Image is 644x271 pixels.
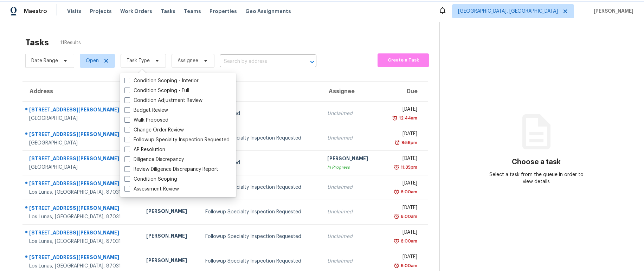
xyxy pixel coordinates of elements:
[124,136,230,143] label: Followup Specialty Inspection Requested
[205,208,316,215] div: Followup Specialty Inspection Requested
[124,186,179,193] label: Assessment Review
[60,39,81,46] span: 11 Results
[399,164,417,171] div: 11:35pm
[120,8,152,15] span: Work Orders
[307,57,317,67] button: Open
[398,115,417,122] div: 12:44am
[29,229,135,238] div: [STREET_ADDRESS][PERSON_NAME]
[591,8,633,15] span: [PERSON_NAME]
[394,213,399,220] img: Overdue Alarm Icon
[205,135,316,142] div: Followup Specialty Inspection Requested
[399,262,417,269] div: 6:00am
[399,213,417,220] div: 6:00am
[22,82,141,101] th: Address
[327,110,375,117] div: Unclaimed
[386,204,417,213] div: [DATE]
[245,8,291,15] span: Geo Assignments
[29,189,135,196] div: Los Lunas, [GEOGRAPHIC_DATA], 87031
[124,97,202,104] label: Condition Adjustment Review
[205,233,316,240] div: Followup Specialty Inspection Requested
[386,155,417,164] div: [DATE]
[124,156,184,163] label: Diligence Discrepancy
[29,205,135,213] div: [STREET_ADDRESS][PERSON_NAME]
[124,77,199,84] label: Condition Scoping - Interior
[29,238,135,245] div: Los Lunas, [GEOGRAPHIC_DATA], 87031
[399,238,417,245] div: 6:00am
[386,229,417,238] div: [DATE]
[322,82,381,101] th: Assignee
[394,262,399,269] img: Overdue Alarm Icon
[205,110,316,117] div: Walk Proposed
[29,115,135,122] div: [GEOGRAPHIC_DATA]
[381,56,426,64] span: Create a Task
[29,180,135,189] div: [STREET_ADDRESS][PERSON_NAME]
[205,159,316,166] div: Walk Proposed
[327,164,375,171] div: In Progress
[146,232,194,241] div: [PERSON_NAME]
[327,233,375,240] div: Unclaimed
[29,213,135,220] div: Los Lunas, [GEOGRAPHIC_DATA], 87031
[178,57,198,64] span: Assignee
[25,39,49,46] h2: Tasks
[200,82,322,101] th: Type
[29,155,135,164] div: [STREET_ADDRESS][PERSON_NAME]
[29,263,135,270] div: Los Lunas, [GEOGRAPHIC_DATA], 87031
[327,208,375,215] div: Unclaimed
[205,258,316,265] div: Followup Specialty Inspection Requested
[327,155,375,164] div: [PERSON_NAME]
[386,180,417,188] div: [DATE]
[394,188,399,195] img: Overdue Alarm Icon
[205,184,316,191] div: Followup Specialty Inspection Requested
[327,258,375,265] div: Unclaimed
[210,8,237,15] span: Properties
[124,87,189,94] label: Condition Scoping - Full
[31,57,58,64] span: Date Range
[386,253,417,262] div: [DATE]
[67,8,82,15] span: Visits
[394,139,400,146] img: Overdue Alarm Icon
[29,164,135,171] div: [GEOGRAPHIC_DATA]
[378,53,429,67] button: Create a Task
[161,9,175,14] span: Tasks
[29,140,135,147] div: [GEOGRAPHIC_DATA]
[127,57,150,64] span: Task Type
[146,257,194,266] div: [PERSON_NAME]
[90,8,112,15] span: Projects
[24,8,47,15] span: Maestro
[29,254,135,263] div: [STREET_ADDRESS][PERSON_NAME]
[327,135,375,142] div: Unclaimed
[488,171,585,185] div: Select a task from the queue in order to view details
[399,188,417,195] div: 6:00am
[220,56,297,67] input: Search by address
[386,130,417,139] div: [DATE]
[124,107,168,114] label: Budget Review
[86,57,99,64] span: Open
[29,131,135,140] div: [STREET_ADDRESS][PERSON_NAME]
[394,238,399,245] img: Overdue Alarm Icon
[400,139,417,146] div: 9:58pm
[184,8,201,15] span: Teams
[124,146,165,153] label: AP Resolution
[146,208,194,217] div: [PERSON_NAME]
[381,82,428,101] th: Due
[327,184,375,191] div: Unclaimed
[124,127,184,134] label: Change Order Review
[392,115,398,122] img: Overdue Alarm Icon
[124,166,218,173] label: Review Diligence Discrepancy Report
[124,117,168,124] label: Walk Proposed
[386,106,417,115] div: [DATE]
[458,8,558,15] span: [GEOGRAPHIC_DATA], [GEOGRAPHIC_DATA]
[29,106,135,115] div: [STREET_ADDRESS][PERSON_NAME]
[394,164,399,171] img: Overdue Alarm Icon
[124,176,177,183] label: Condition Scoping
[512,159,561,166] h3: Choose a task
